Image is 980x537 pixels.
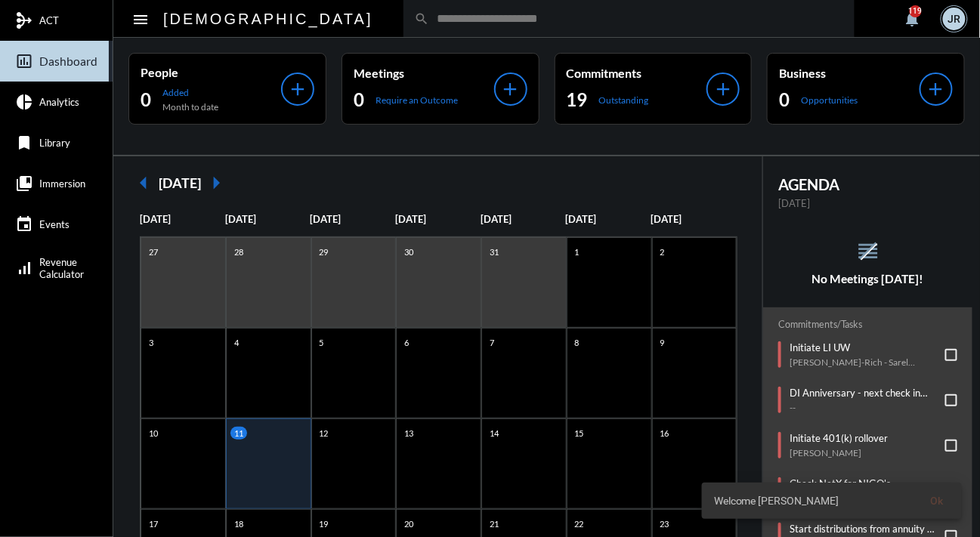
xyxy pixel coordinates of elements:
[801,94,858,106] p: Opportunities
[145,517,162,530] p: 17
[400,517,417,530] p: 20
[481,213,566,225] p: [DATE]
[141,65,281,79] p: People
[415,11,430,26] mat-icon: search
[486,336,498,349] p: 7
[400,427,417,440] p: 13
[790,402,938,413] p: --
[316,427,332,440] p: 12
[39,256,84,280] span: Revenue Calculator
[713,79,734,100] mat-icon: add
[141,88,151,112] h2: 0
[567,66,707,80] p: Commitments
[486,245,502,258] p: 31
[230,427,247,440] p: 11
[15,259,33,277] mat-icon: signal_cellular_alt
[790,447,888,458] p: [PERSON_NAME]
[125,4,156,34] button: Toggle sidenav
[316,245,332,258] p: 29
[779,88,790,112] h2: 0
[145,427,162,440] p: 10
[316,517,332,530] p: 19
[15,52,33,70] mat-icon: insert_chart_outlined
[39,14,59,26] span: ACT
[657,336,669,349] p: 9
[225,213,311,225] p: [DATE]
[230,245,247,258] p: 28
[15,215,33,233] mat-icon: event
[790,387,938,399] p: DI Anniversary - next check in due 8/11
[790,356,938,368] p: [PERSON_NAME]-Rich - Sarel Greenboim-Rich
[500,79,521,100] mat-icon: add
[567,88,588,112] h2: 19
[287,79,308,100] mat-icon: add
[571,336,583,349] p: 8
[599,94,649,106] p: Outstanding
[943,8,966,30] div: JR
[376,94,458,106] p: Require an Outcome
[926,79,947,100] mat-icon: add
[15,11,33,29] mat-icon: mediation
[931,495,944,507] span: Ok
[128,168,159,198] mat-icon: arrow_left
[39,137,70,149] span: Library
[790,432,888,444] p: Initiate 401(k) rollover
[855,239,880,264] mat-icon: reorder
[790,341,938,353] p: Initiate LI UW
[400,336,413,349] p: 6
[486,517,502,530] p: 21
[131,11,150,29] mat-icon: Side nav toggle icon
[15,93,33,111] mat-icon: pie_chart
[910,5,922,17] div: 119
[162,101,218,113] p: Month to date
[354,66,494,80] p: Meetings
[571,427,588,440] p: 15
[163,7,373,31] h2: [DEMOGRAPHIC_DATA]
[145,336,157,349] p: 3
[714,493,839,508] span: Welcome [PERSON_NAME]
[763,272,972,285] h5: No Meetings [DATE]!
[571,517,588,530] p: 22
[651,213,737,225] p: [DATE]
[904,10,922,28] mat-icon: notifications
[395,213,481,225] p: [DATE]
[657,427,673,440] p: 16
[39,177,85,190] span: Immersion
[201,168,231,198] mat-icon: arrow_right
[657,245,669,258] p: 2
[162,87,218,98] p: Added
[140,213,225,225] p: [DATE]
[354,88,364,112] h2: 0
[39,96,79,108] span: Analytics
[145,245,162,258] p: 27
[778,319,957,330] h2: Commitments/Tasks
[230,517,247,530] p: 18
[15,174,33,193] mat-icon: collections_bookmark
[159,174,201,191] h2: [DATE]
[486,427,502,440] p: 14
[919,487,956,514] button: Ok
[230,336,243,349] p: 4
[778,175,957,193] h2: AGENDA
[779,66,920,80] p: Business
[566,213,651,225] p: [DATE]
[778,197,957,209] p: [DATE]
[15,134,33,152] mat-icon: bookmark
[39,54,97,68] span: Dashboard
[311,213,396,225] p: [DATE]
[316,336,328,349] p: 5
[39,218,70,230] span: Events
[657,517,673,530] p: 23
[400,245,417,258] p: 30
[571,245,583,258] p: 1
